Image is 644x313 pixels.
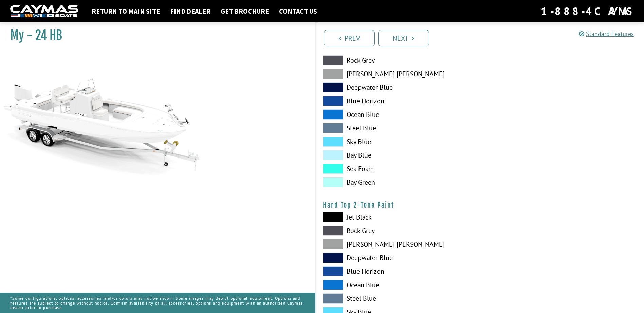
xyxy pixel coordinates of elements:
a: Contact Us [276,7,320,16]
a: Standard Features [579,30,634,38]
label: Bay Green [323,177,473,187]
a: Next [378,30,429,46]
a: Prev [324,30,375,46]
label: Bay Blue [323,150,473,160]
div: 1-888-4CAYMAS [541,4,634,19]
h1: My - 24 HB [10,28,298,43]
a: Find Dealer [167,7,214,16]
label: [PERSON_NAME] [PERSON_NAME] [323,69,473,79]
label: Ocean Blue [323,280,473,290]
label: Deepwater Blue [323,253,473,263]
label: Ocean Blue [323,109,473,120]
label: Rock Grey [323,55,473,65]
label: Sea Foam [323,164,473,174]
label: Blue Horizon [323,266,473,276]
label: Blue Horizon [323,96,473,106]
label: Sky Blue [323,137,473,147]
label: [PERSON_NAME] [PERSON_NAME] [323,239,473,249]
label: Deepwater Blue [323,82,473,92]
a: Get Brochure [217,7,272,16]
p: *Some configurations, options, accessories, and/or colors may not be shown. Some images may depic... [10,293,305,313]
label: Steel Blue [323,123,473,133]
h4: Hard Top 2-Tone Paint [323,201,638,209]
label: Steel Blue [323,293,473,304]
label: Rock Grey [323,226,473,236]
a: Return to main site [88,7,163,16]
label: Jet Black [323,212,473,222]
img: white-logo-c9c8dbefe5ff5ceceb0f0178aa75bf4bb51f6bca0971e226c86eb53dfe498488.png [10,5,78,18]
